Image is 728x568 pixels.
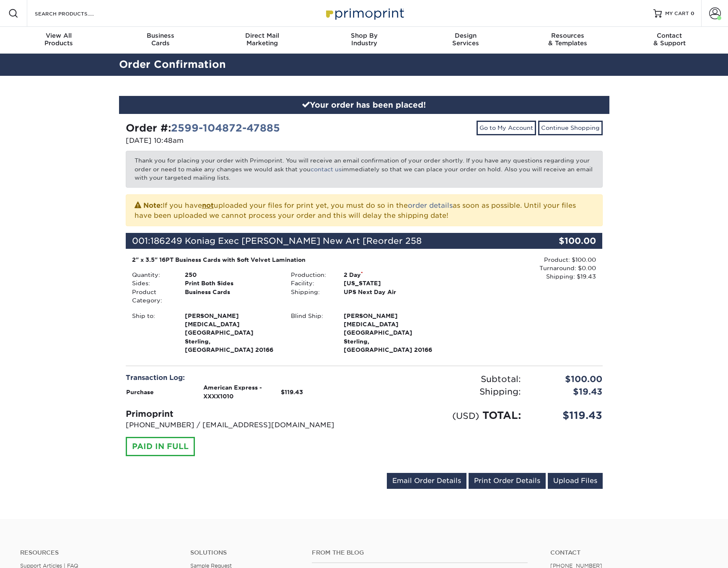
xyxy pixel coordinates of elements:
div: UPS Next Day Air [337,288,443,296]
div: $19.43 [527,385,609,398]
div: Print Both Sides [179,279,285,287]
a: View AllProducts [8,27,110,54]
div: Primoprint [126,408,358,420]
div: Industry [313,32,415,47]
a: BusinessCards [109,27,211,54]
span: 0 [691,10,694,16]
div: & Support [619,32,720,47]
strong: Sterling, [GEOGRAPHIC_DATA] 20166 [344,312,437,354]
div: Transaction Log: [126,373,358,383]
a: Contact& Support [619,27,720,54]
div: $100.00 [523,233,603,249]
div: Ship to: [126,312,179,354]
span: Shop By [313,32,415,39]
strong: Note: [143,201,163,209]
span: Direct Mail [211,32,313,39]
div: Shipping: [285,288,337,296]
h2: Order Confirmation [113,57,616,72]
b: not [202,201,214,209]
div: Products [8,32,110,47]
span: Resources [517,32,619,39]
p: Thank you for placing your order with Primoprint. You will receive an email confirmation of your ... [126,151,603,187]
a: Direct MailMarketing [211,27,313,54]
strong: Sterling, [GEOGRAPHIC_DATA] 20166 [185,312,278,354]
span: Business [109,32,211,39]
span: MY CART [665,10,689,17]
strong: American Express - XXXX1010 [203,384,262,399]
strong: Purchase [126,389,154,395]
div: Quantity: [126,271,179,279]
span: [GEOGRAPHIC_DATA] [185,328,278,337]
div: Marketing [211,32,313,47]
div: Shipping: [364,385,527,398]
span: TOTAL: [482,409,521,421]
div: $119.43 [527,408,609,423]
span: Design [415,32,517,39]
div: Facility: [285,279,337,287]
a: Print Order Details [469,473,546,489]
a: 2599-104872-47885 [171,122,280,134]
span: 186249 Koniag Exec [PERSON_NAME] New Art [Reorder 258 [150,236,422,246]
div: Cards [109,32,211,47]
strong: Order #: [126,122,280,134]
strong: $119.43 [281,389,303,395]
h4: From the Blog [312,549,528,556]
div: Sides: [126,279,179,287]
span: Contact [619,32,720,39]
div: Product Category: [126,288,179,305]
p: [PHONE_NUMBER] / [EMAIL_ADDRESS][DOMAIN_NAME] [126,420,358,430]
a: Go to My Account [477,121,536,135]
span: [PERSON_NAME] [185,312,278,320]
div: Business Cards [179,288,285,305]
a: contact us [311,166,342,173]
div: 2" x 3.5" 16PT Business Cards with Soft Velvet Lamination [132,256,438,264]
h4: Solutions [190,549,299,556]
div: 001: [126,233,523,249]
a: Continue Shopping [538,121,603,135]
div: & Templates [517,32,619,47]
img: Primoprint [322,4,406,22]
div: [US_STATE] [337,279,443,287]
div: $100.00 [527,373,609,385]
div: Blind Ship: [285,312,337,354]
input: SEARCH PRODUCTS..... [34,8,116,18]
a: Email Order Details [387,473,466,489]
a: Contact [550,549,708,556]
span: View All [8,32,110,39]
a: Resources& Templates [517,27,619,54]
a: DesignServices [415,27,517,54]
div: Production: [285,271,337,279]
div: Product: $100.00 Turnaround: $0.00 Shipping: $19.43 [443,256,596,281]
div: 250 [179,271,285,279]
small: (USD) [452,411,479,421]
a: order details [408,201,453,209]
a: Shop ByIndustry [313,27,415,54]
p: [DATE] 10:48am [126,136,358,146]
div: Subtotal: [364,373,527,385]
span: [PERSON_NAME] [344,312,437,320]
a: Upload Files [548,473,603,489]
div: PAID IN FULL [126,437,195,456]
p: If you have uploaded your files for print yet, you must do so in the as soon as possible. Until y... [135,200,594,221]
div: 2 Day [337,271,443,279]
h4: Resources [20,549,178,556]
div: Your order has been placed! [119,96,609,114]
span: [GEOGRAPHIC_DATA] [344,328,437,337]
span: [MEDICAL_DATA] [344,320,437,328]
div: Services [415,32,517,47]
span: [MEDICAL_DATA] [185,320,278,328]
